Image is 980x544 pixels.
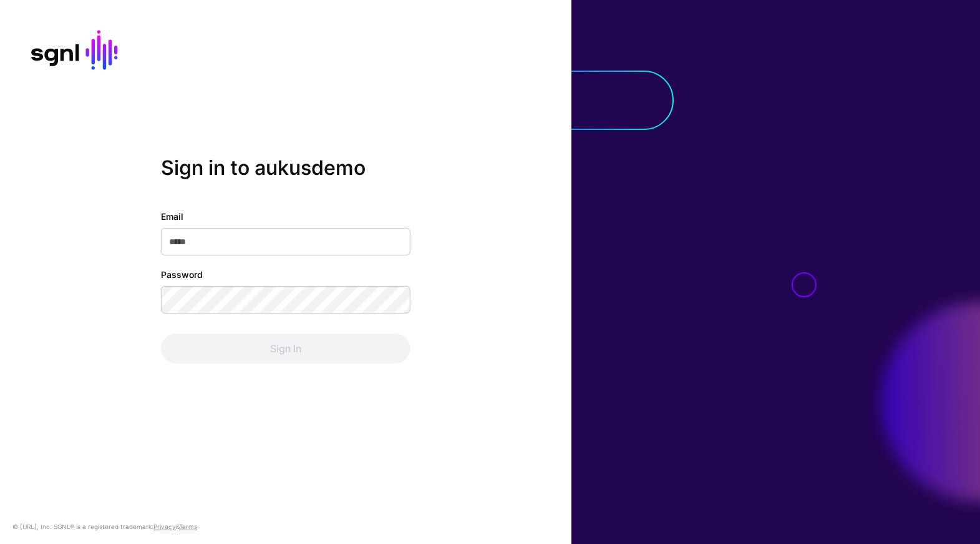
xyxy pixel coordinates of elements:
[179,523,197,530] a: Terms
[161,268,203,281] label: Password
[12,522,197,532] div: © [URL], Inc. SGNL® is a registered trademark. &
[153,523,176,530] a: Privacy
[161,156,410,179] h2: Sign in to aukusdemo
[161,210,183,223] label: Email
